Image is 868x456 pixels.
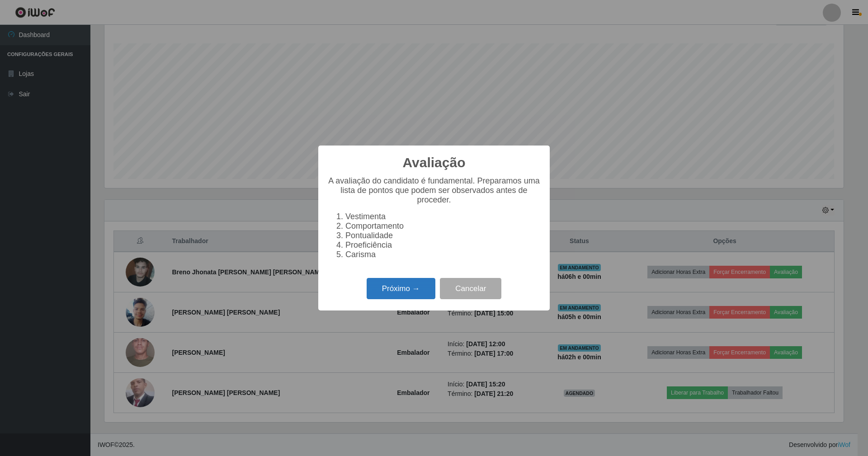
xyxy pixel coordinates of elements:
[345,221,541,231] li: Comportamento
[345,250,541,259] li: Carisma
[440,278,501,299] button: Cancelar
[345,231,541,240] li: Pontualidade
[327,176,541,205] p: A avaliação do candidato é fundamental. Preparamos uma lista de pontos que podem ser observados a...
[403,155,466,171] h2: Avaliação
[345,240,541,250] li: Proeficiência
[367,278,435,299] button: Próximo →
[345,212,541,221] li: Vestimenta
